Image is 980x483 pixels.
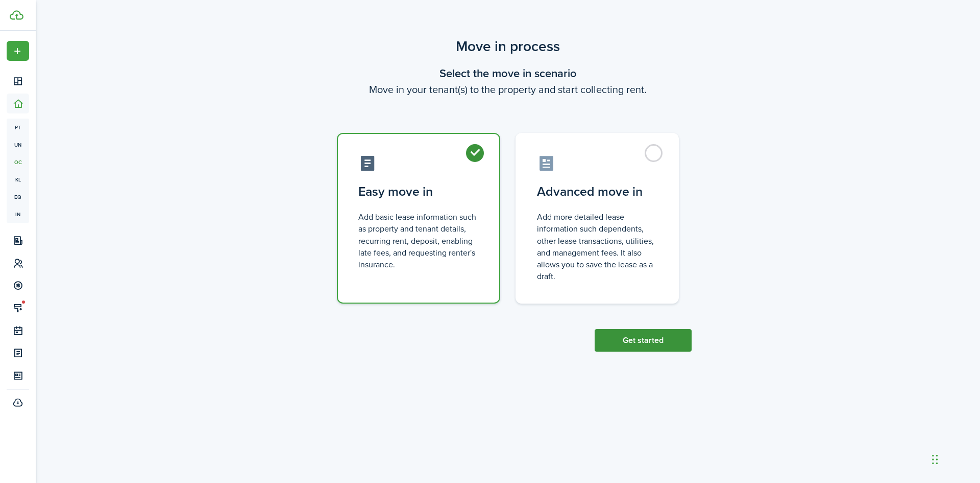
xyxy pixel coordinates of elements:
button: Get started [595,329,692,352]
a: un [7,136,29,153]
wizard-step-header-description: Move in your tenant(s) to the property and start collecting rent. [324,82,692,97]
button: Open menu [7,41,29,61]
control-radio-card-description: Add basic lease information such as property and tenant details, recurring rent, deposit, enablin... [358,211,479,270]
iframe: Chat Widget [929,434,980,483]
img: TenantCloud [10,10,23,20]
control-radio-card-title: Advanced move in [537,182,657,201]
control-radio-card-title: Easy move in [358,182,479,201]
wizard-step-header-title: Select the move in scenario [324,65,692,82]
div: Drag [932,444,938,475]
a: oc [7,153,29,171]
control-radio-card-description: Add more detailed lease information such dependents, other lease transactions, utilities, and man... [537,211,657,282]
scenario-title: Move in process [324,36,692,57]
a: in [7,205,29,223]
a: kl [7,171,29,188]
a: eq [7,188,29,205]
a: pt [7,119,29,136]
